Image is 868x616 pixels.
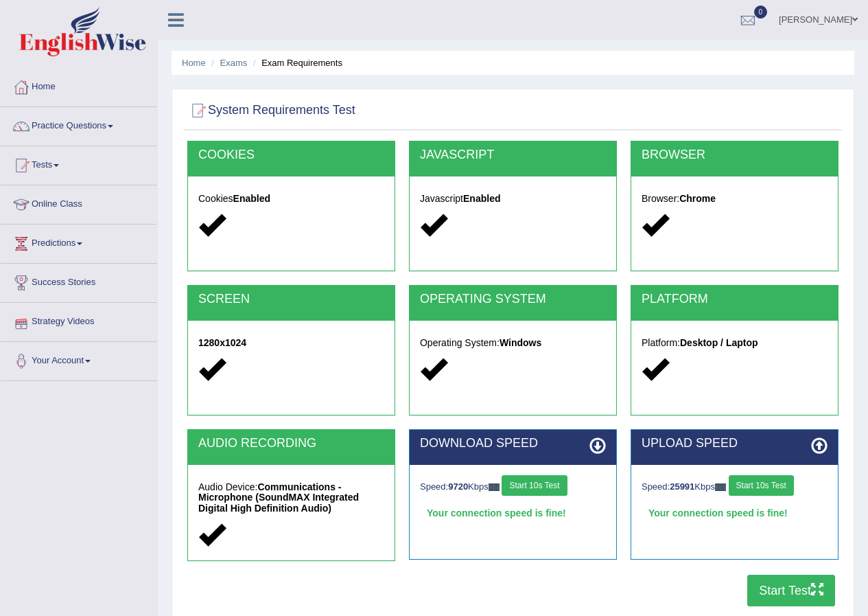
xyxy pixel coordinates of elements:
a: Home [1,68,157,102]
h2: AUDIO RECORDING [198,437,384,450]
div: Speed: Kbps [420,475,606,499]
h2: SCREEN [198,293,384,306]
a: Practice Questions [1,107,157,141]
a: Success Stories [1,264,157,298]
span: 0 [754,5,768,19]
h2: System Requirements Test [187,100,355,121]
button: Start 10s Test [502,475,567,496]
strong: Desktop / Laptop [680,337,758,348]
strong: Chrome [679,193,716,204]
h2: PLATFORM [642,293,828,306]
button: Start Test [747,575,835,606]
strong: 1280x1024 [198,337,246,348]
div: Your connection speed is fine! [420,503,606,523]
h2: OPERATING SYSTEM [420,293,606,306]
a: Exams [220,58,248,68]
div: Speed: Kbps [642,475,828,499]
h5: Platform: [642,338,828,348]
a: Predictions [1,225,157,259]
a: Home [182,58,206,68]
h2: BROWSER [642,148,828,162]
h5: Operating System: [420,338,606,348]
strong: Windows [500,337,541,348]
h5: Audio Device: [198,482,384,514]
h5: Browser: [642,194,828,204]
strong: Communications - Microphone (SoundMAX Integrated Digital High Definition Audio) [198,481,359,514]
h2: UPLOAD SPEED [642,437,828,450]
a: Online Class [1,185,157,220]
a: Strategy Videos [1,303,157,337]
div: Your connection speed is fine! [642,503,828,523]
a: Tests [1,146,157,181]
h2: DOWNLOAD SPEED [420,437,606,450]
h5: Cookies [198,194,384,204]
button: Start 10s Test [729,475,794,496]
strong: 25991 [670,481,694,492]
strong: Enabled [233,193,270,204]
a: Your Account [1,342,157,376]
li: Exam Requirements [250,56,342,69]
img: ajax-loader-fb-connection.gif [489,483,500,491]
strong: Enabled [463,193,500,204]
h2: JAVASCRIPT [420,148,606,162]
strong: 9720 [448,481,468,492]
img: ajax-loader-fb-connection.gif [715,483,726,491]
h2: COOKIES [198,148,384,162]
h5: Javascript [420,194,606,204]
